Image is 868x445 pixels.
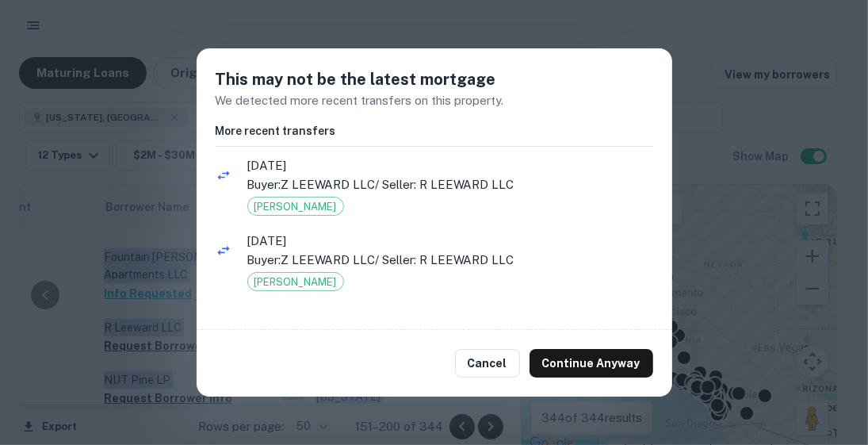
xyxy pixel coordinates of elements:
h6: More recent transfers [216,122,653,140]
span: [DATE] [247,232,653,251]
p: Buyer: Z LEEWARD LLC / Seller: R LEEWARD LLC [247,251,653,270]
span: [PERSON_NAME] [248,274,343,290]
iframe: Chat Widget [789,318,868,394]
button: Cancel [455,349,520,378]
div: Grant Deed [247,197,344,216]
p: Buyer: Z LEEWARD LLC / Seller: R LEEWARD LLC [247,175,653,194]
p: We detected more recent transfers on this property. [216,91,653,110]
div: Grant Deed [247,272,344,291]
button: Continue Anyway [530,349,653,378]
span: [PERSON_NAME] [248,199,343,215]
h5: This may not be the latest mortgage [216,67,653,91]
span: [DATE] [247,156,653,175]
